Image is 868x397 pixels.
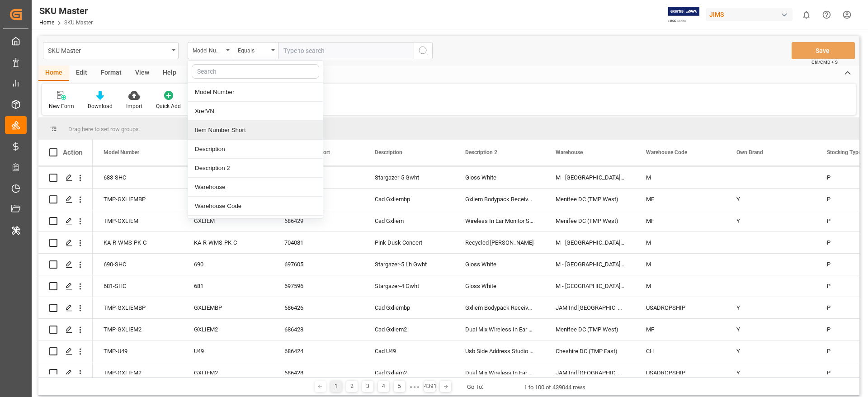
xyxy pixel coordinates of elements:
[38,319,93,340] div: Press SPACE to select this row.
[68,126,139,132] span: Drag here to set row groups
[635,232,726,253] div: M
[193,44,223,55] div: Model Number
[364,254,454,275] div: Stargazer-5 Lh Gwht
[188,102,323,121] div: XrefVN
[183,210,274,232] div: GXLIEM
[188,140,323,159] div: Description
[274,297,364,318] div: 686426
[188,159,323,178] div: Description 2
[364,167,454,188] div: Stargazer-5 Gwht
[545,167,635,188] div: M - [GEOGRAPHIC_DATA] A-Stock
[364,275,454,297] div: Stargazer-4 Gwht
[545,210,635,232] div: Menifee DC (TMP West)
[183,362,274,383] div: GXLIEM2
[726,297,816,318] div: Y
[274,362,364,383] div: 686428
[38,167,93,189] div: Press SPACE to select this row.
[183,340,274,362] div: U49
[454,210,545,232] div: Wireless In Ear Monitor System
[38,66,69,81] div: Home
[454,275,545,297] div: Gloss White
[364,340,454,362] div: Cad U49
[811,59,838,66] span: Ctrl/CMD + S
[364,297,454,318] div: Cad Gxliembp
[726,189,816,210] div: Y
[454,319,545,340] div: Dual Mix Wireless In Ear Monit
[93,297,183,318] div: TMP-GXLIEMBP
[545,362,635,383] div: JAM Ind [GEOGRAPHIC_DATA] - Dropship WHS
[635,167,726,188] div: M
[668,7,699,23] img: Exertis%20JAM%20-%20Email%20Logo.jpg_1722504956.jpg
[827,149,861,156] span: Stocking Type
[183,232,274,253] div: KA-R-WMS-PK-C
[93,232,183,253] div: KA-R-WMS-PK-C
[635,297,726,318] div: USADROPSHIP
[364,319,454,340] div: Cad Gxliem2
[183,297,274,318] div: GXLIEMBP
[38,297,93,319] div: Press SPACE to select this row.
[726,210,816,232] div: Y
[454,232,545,253] div: Recycled [PERSON_NAME]
[188,121,323,140] div: Item Number Short
[545,340,635,362] div: Cheshire DC (TMP East)
[635,340,726,362] div: CH
[364,232,454,253] div: Pink Dusk Concert
[188,83,323,102] div: Model Number
[330,381,342,392] div: 1
[816,5,837,25] button: Help Center
[183,319,274,340] div: GXLIEM2
[188,178,323,197] div: Warehouse
[274,254,364,275] div: 697605
[736,149,763,156] span: Own Brand
[454,297,545,318] div: Gxliem Bodypack Receiver - Meb
[362,381,373,392] div: 3
[346,381,358,392] div: 2
[364,362,454,383] div: Cad Gxliem2
[635,189,726,210] div: MF
[43,42,179,59] button: open menu
[635,210,726,232] div: MF
[414,42,433,59] button: search button
[545,319,635,340] div: Menifee DC (TMP West)
[93,210,183,232] div: TMP-GXLIEM
[545,275,635,297] div: M - [GEOGRAPHIC_DATA] A-Stock
[183,189,274,210] div: GXLIEMBP
[454,189,545,210] div: Gxliem Bodypack Receiver - Meb
[796,5,816,25] button: show 0 new notifications
[635,319,726,340] div: MF
[38,275,93,297] div: Press SPACE to select this row.
[94,66,128,81] div: Format
[156,66,183,81] div: Help
[238,44,269,55] div: Equals
[635,362,726,383] div: USADROPSHIP
[635,254,726,275] div: M
[38,362,93,384] div: Press SPACE to select this row.
[88,102,113,110] div: Download
[183,254,274,275] div: 690
[69,66,94,81] div: Edit
[93,167,183,188] div: 683-SHC
[128,66,156,81] div: View
[706,8,793,21] div: JIMS
[726,362,816,383] div: Y
[39,4,93,18] div: SKU Master
[545,189,635,210] div: Menifee DC (TMP West)
[274,232,364,253] div: 704081
[274,340,364,362] div: 686424
[556,149,583,156] span: Warehouse
[192,64,319,79] input: Search
[545,297,635,318] div: JAM Ind [GEOGRAPHIC_DATA] - Dropship WHS
[454,167,545,188] div: Gloss White
[454,340,545,362] div: Usb Side Address Studio Microp
[93,319,183,340] div: TMP-GXLIEM2
[156,102,181,110] div: Quick Add
[524,383,585,392] div: 1 to 100 of 439044 rows
[792,42,855,59] button: Save
[183,275,274,297] div: 681
[63,148,82,156] div: Action
[38,210,93,232] div: Press SPACE to select this row.
[183,167,274,188] div: 683
[424,381,435,392] div: 4391
[726,319,816,340] div: Y
[467,383,483,392] div: Go To:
